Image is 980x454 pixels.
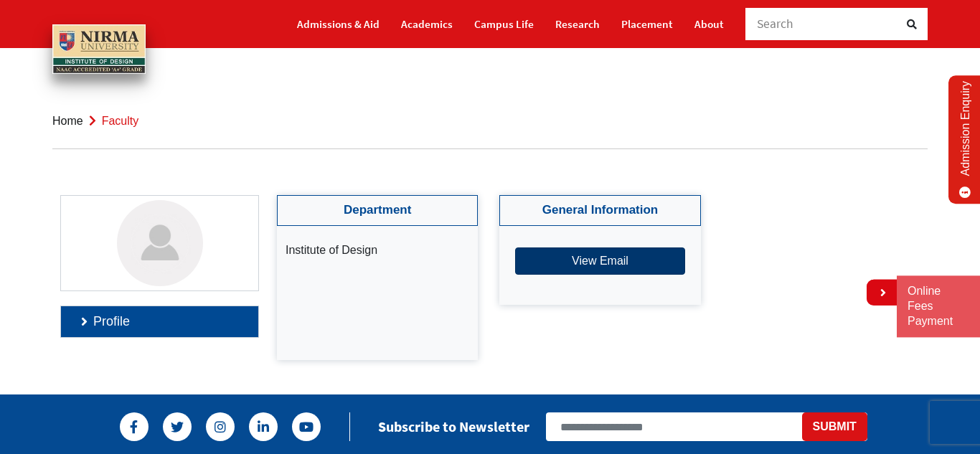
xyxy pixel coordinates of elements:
[694,11,724,37] a: About
[61,306,258,337] a: Profile
[277,195,478,225] h4: Department
[52,93,928,149] nav: breadcrumb
[378,418,529,435] h2: Subscribe to Newsletter
[297,11,380,37] a: Admissions & Aid
[286,240,469,260] li: Institute of Design
[515,247,684,275] button: View Email
[499,195,700,225] h4: General Information
[555,11,600,37] a: Research
[474,11,534,37] a: Campus Life
[52,24,146,74] img: main_logo
[621,11,673,37] a: Placement
[52,115,83,127] a: Home
[802,412,867,441] button: Submit
[908,284,969,328] a: Online Fees Payment
[401,11,453,37] a: Academics
[757,16,794,32] span: Search
[102,115,139,127] span: faculty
